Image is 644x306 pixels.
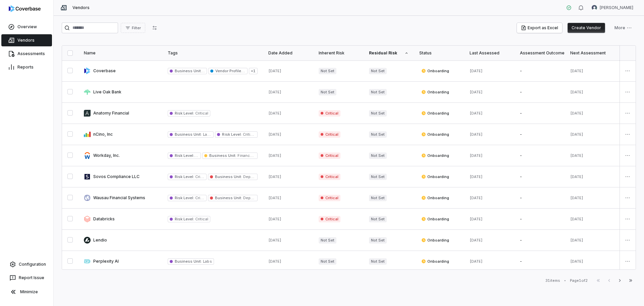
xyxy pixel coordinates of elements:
span: Onboarding [421,153,449,158]
span: Critical [194,111,208,116]
span: [DATE] [570,259,583,264]
td: - [515,209,565,230]
button: Scott McMichael avatar[PERSON_NAME] [588,3,637,13]
span: [DATE] [470,217,483,221]
div: Page 1 of 2 [570,278,588,283]
span: Onboarding [421,216,449,222]
span: [DATE] [470,195,483,200]
img: logo-D7KZi-bG.svg [9,5,41,12]
span: Not Set [369,237,387,244]
span: Risk Level : [175,217,194,221]
span: Critical [319,110,340,117]
span: Business Unit : [209,153,236,158]
img: Scott McMichael avatar [592,5,597,10]
span: Not Set [369,89,387,95]
span: Critical [319,152,340,159]
span: Critical [319,195,340,201]
td: - [515,230,565,251]
td: - [515,166,565,187]
span: Filter [132,26,141,31]
span: [DATE] [570,195,583,200]
span: Not Set [319,258,336,265]
span: [DATE] [268,111,281,116]
span: [DATE] [570,111,583,116]
span: Critical [319,216,340,222]
span: [DATE] [570,174,583,179]
span: Not Set [319,237,336,244]
span: [DATE] [570,69,583,73]
span: Risk Level : [175,111,194,116]
span: Critical [194,174,208,179]
span: [DATE] [470,259,483,264]
span: Risk Level : [175,195,194,200]
div: Date Added [268,50,308,56]
span: Onboarding [421,68,449,74]
span: [DATE] [470,153,483,158]
span: [DATE] [470,238,483,243]
div: Status [419,50,459,56]
span: [DATE] [268,238,281,243]
span: Business Unit : [215,174,242,179]
span: Finance Accounting [236,153,275,158]
span: Not Set [319,89,336,95]
button: More [610,23,636,33]
span: [DATE] [268,195,281,200]
span: [DATE] [570,153,583,158]
span: [DATE] [570,238,583,243]
span: [DATE] [268,69,281,73]
button: Filter [121,23,145,33]
span: Onboarding [421,237,449,243]
td: - [515,124,565,145]
span: Critical [319,174,340,180]
a: Configuration [3,258,51,270]
div: Inherent Risk [319,50,358,56]
span: Labs [202,259,212,264]
a: Overview [1,21,52,33]
span: [DATE] [570,217,583,221]
span: Deposits [242,174,260,179]
a: Vendors [1,34,52,46]
span: [DATE] [470,174,483,179]
span: [PERSON_NAME] [600,5,633,10]
span: Onboarding [421,195,449,201]
div: Last Assessed [470,50,509,56]
button: Create Vendor [568,23,605,33]
span: [DATE] [470,69,483,73]
span: [DATE] [268,259,281,264]
span: Business Unit : [175,259,202,264]
span: Not Set [319,68,336,74]
span: [DATE] [268,132,281,137]
span: Onboarding [421,89,449,95]
span: Risk Level : [222,132,241,137]
a: Reports [1,61,52,73]
span: Business Unit : [215,195,242,200]
span: [DATE] [570,90,583,94]
span: Onboarding [421,111,449,116]
span: [DATE] [470,90,483,94]
div: Name [84,50,157,56]
span: Labs [202,132,212,137]
span: [DATE] [470,132,483,137]
td: - [515,145,565,166]
button: Minimize [3,285,51,299]
span: Not Set [369,152,387,159]
div: Assessment Outcome [520,50,559,56]
span: [DATE] [268,90,281,94]
span: Not Set [369,68,387,74]
span: Business Unit : [175,132,202,137]
span: Not Set [369,131,387,138]
span: [DATE] [268,174,281,179]
span: Onboarding [421,174,449,179]
td: - [515,103,565,124]
span: Risk Level : [175,153,198,158]
div: 31 items [545,278,560,283]
span: Critical [194,217,208,221]
span: + 1 [249,68,258,74]
span: [DATE] [570,132,583,137]
span: Critical [194,195,208,200]
span: Vendors [72,5,90,10]
span: Vendor Profile : [215,69,245,73]
span: [DATE] [268,153,281,158]
span: Not Set [369,216,387,222]
span: Critical [242,132,256,137]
